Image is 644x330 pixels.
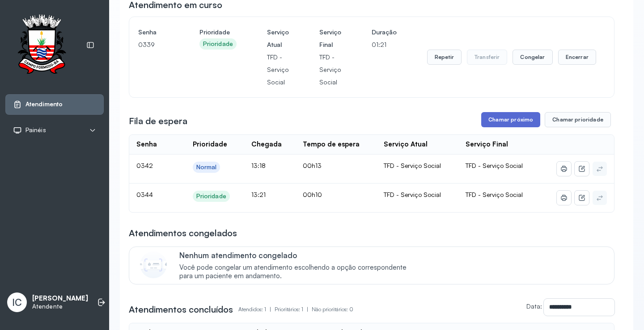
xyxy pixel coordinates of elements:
[319,26,341,51] h4: Serviço Final
[136,162,153,169] span: 0342
[136,140,157,149] div: Senha
[467,50,508,65] button: Transferir
[384,191,451,199] div: TFD - Serviço Social
[129,227,237,239] h3: Atendimentos congelados
[384,162,451,170] div: TFD - Serviço Social
[193,140,227,149] div: Prioridade
[267,26,289,51] h4: Serviço Atual
[251,191,266,198] span: 13:21
[25,100,63,108] span: Atendimento
[32,294,88,303] p: [PERSON_NAME]
[270,306,271,313] span: |
[251,140,282,149] div: Chegada
[138,26,169,38] h4: Senha
[138,38,169,51] p: 0339
[129,303,233,316] h3: Atendimentos concluídos
[558,50,596,65] button: Encerrar
[25,126,46,134] span: Painéis
[136,191,153,198] span: 0344
[372,26,397,38] h4: Duração
[307,306,308,313] span: |
[140,251,167,278] img: Imagem de CalloutCard
[545,112,611,127] button: Chamar prioridade
[179,263,416,280] span: Você pode congelar um atendimento escolhendo a opção correspondente para um paciente em andamento.
[466,191,523,198] span: TFD - Serviço Social
[199,26,237,38] h4: Prioridade
[513,50,552,65] button: Congelar
[251,162,266,169] span: 13:18
[238,303,275,316] p: Atendidos: 1
[526,302,542,310] label: Data:
[319,51,341,88] p: TFD - Serviço Social
[312,303,353,316] p: Não prioritários: 0
[32,303,88,310] p: Atendente
[275,303,312,316] p: Prioritários: 1
[466,162,523,169] span: TFD - Serviço Social
[179,251,416,260] p: Nenhum atendimento congelado
[9,14,74,76] img: Logotipo do estabelecimento
[481,112,540,127] button: Chamar próximo
[13,100,96,109] a: Atendimento
[303,140,360,149] div: Tempo de espera
[303,191,322,198] span: 00h10
[384,140,428,149] div: Serviço Atual
[427,50,462,65] button: Repetir
[372,38,397,51] p: 01:21
[196,192,226,200] div: Prioridade
[267,51,289,88] p: TFD - Serviço Social
[203,40,233,48] div: Prioridade
[129,115,187,127] h3: Fila de espera
[303,162,322,169] span: 00h13
[466,140,508,149] div: Serviço Final
[196,163,217,171] div: Normal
